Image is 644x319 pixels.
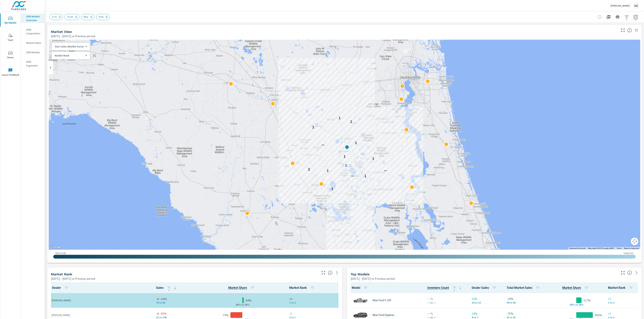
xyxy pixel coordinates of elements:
p: [PERSON_NAME] [52,298,150,302]
div: Market Editor [21,40,45,46]
div: 10-20 [65,14,79,20]
h5: Market Rank [51,272,72,276]
span: Leave Feedback [1,68,19,77]
a: Open this area in Google Maps (opens a new window) [50,245,62,250]
p: 23 vs 15 [472,301,501,304]
h5: Market View [51,30,72,34]
div: OEM Competitors [21,27,45,36]
p: OEM Models [26,50,42,54]
p: 54% [246,298,251,303]
p: -15% [160,297,167,301]
span: My Market [1,16,19,25]
p: 2 [308,167,310,171]
p: 15 vs 61 [507,316,545,319]
p: 1 [372,156,374,161]
div: Ford [96,14,110,20]
p: 14% [472,311,501,316]
p: 39% v [567,303,577,306]
p: New Ford Explorer [372,313,394,317]
p: -1 [289,311,338,316]
div: Your Sales (Market Data) [52,45,87,48]
span: Tier2 [1,33,19,42]
p: 53% [472,297,501,301]
p: 117% [583,298,591,303]
span: Dealer Sales [472,286,498,290]
div: ME [633,2,639,9]
button: Select Date Range [632,13,639,21]
span: Driver [1,51,19,60]
p: — [321,142,324,147]
p: 21 vs 139 [156,316,195,319]
span: Total Market Sales [507,286,542,290]
p: s 18% [577,303,586,306]
span: Market Share [562,286,590,290]
p: -85% [160,311,167,316]
button: Make Fullscreen [320,270,326,276]
p: 1 [350,119,352,124]
p: [DATE] - [DATE] vs Previous period [51,276,95,281]
p: [PERSON_NAME] [52,313,150,317]
p: OEM Market Overview [26,15,42,22]
a: Report a map error [624,247,639,249]
a: See more details in report [633,270,639,276]
span: Sales [156,286,177,290]
span: 0-10 [50,15,59,18]
span: Market Rank [289,286,316,290]
p: 382% [595,313,602,317]
button: Make Fullscreen [620,27,626,33]
span: New [81,15,91,18]
p: 8 vs 7 [472,316,501,319]
p: OEM Competitors [26,28,42,35]
p: New Ford F-150 [372,299,391,302]
p: [PERSON_NAME] [611,4,630,7]
span: Dealer [52,286,70,290]
span: The number of vehicles currently in dealer inventory. This does not include shared inventory, nor... [427,286,449,290]
span: Ford [96,15,106,18]
p: s 26% [243,303,252,306]
button: "Export Report to PDF" [605,13,612,21]
span: Market Share [228,286,256,290]
div: OEM Market Overview [21,14,45,23]
p: 1 [345,163,347,168]
a: See more details in report [334,270,340,276]
span: Model [352,286,369,290]
span: Inventory Count [427,286,463,290]
p: -73% [222,313,229,317]
div: OEM Segments [21,59,45,68]
p: +1 [608,311,637,316]
span: Model Sales / Total Market Sales. [Market = within dealer PMA (or 60 miles if no PMA is defined) ... [562,286,581,290]
div: 0-10 [49,14,63,20]
p: 40% v [233,303,243,306]
p: 59 vs 83 [507,301,545,304]
span: Find the biggest opportunities in your market for your inventory. Understand by postal code where... [627,28,632,32]
div: New [81,14,95,20]
a: Terms [616,247,622,249]
p: — vs — [427,301,466,304]
p: 1 vs 2 [608,301,637,304]
p: Market Rank [55,54,84,57]
span: Find the biggest opportunities within your model lineup nationwide. [Source: Market registration ... [627,270,632,275]
p: 1 [355,141,357,145]
p: — vs — [427,316,466,319]
p: 1 vs 2 [289,301,338,304]
p: Most ( 18 ) [55,251,66,255]
button: Print Report [614,13,621,21]
p: +1 [289,297,338,301]
p: 2 vs 1 [289,316,338,319]
button: Map camera controls [631,238,638,245]
button: Apply Filters [623,13,630,21]
span: Market Rank [608,286,635,290]
span: Map data ©2025 Google, INEGI [588,247,614,249]
p: 1 [364,174,366,178]
p: Your Sales (Market Data) [55,45,84,48]
p: Market Editor [26,41,42,45]
p: -75% [507,311,545,316]
div: nav menu [0,11,21,81]
button: Keyboard shortcuts [569,247,586,250]
img: Google [50,245,62,250]
p: — % [427,297,466,301]
p: -29% [507,297,545,301]
p: 1 [312,125,314,129]
img: glamour [353,295,368,306]
p: 1 [331,186,333,191]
